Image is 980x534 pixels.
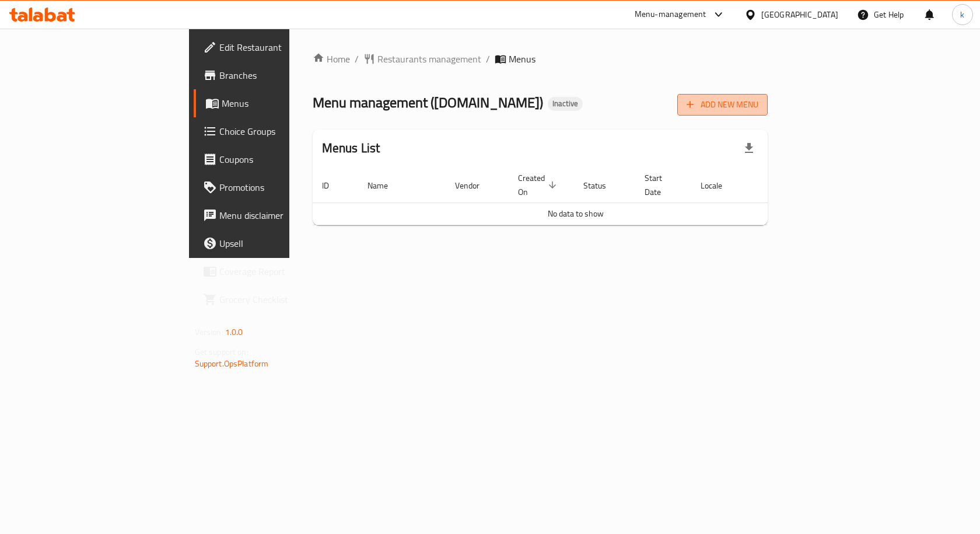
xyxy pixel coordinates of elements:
a: Menus [194,89,353,117]
a: Coverage Report [194,257,353,285]
a: Edit Restaurant [194,33,353,61]
span: Edit Restaurant [219,40,344,54]
div: Menu-management [635,8,706,22]
span: Vendor [455,179,495,193]
span: Menus [509,52,535,66]
table: enhanced table [313,167,839,225]
span: Coverage Report [219,264,344,278]
span: k [960,8,964,21]
nav: breadcrumb [313,52,768,66]
div: Export file [735,134,763,162]
a: Coupons [194,145,353,173]
span: 1.0.0 [225,324,243,340]
a: Promotions [194,173,353,201]
span: Menus [222,96,344,110]
li: / [355,52,359,66]
span: Locale [701,179,737,193]
span: Menu management ( [DOMAIN_NAME] ) [313,89,543,116]
span: Coupons [219,152,344,166]
h2: Menus List [322,139,380,157]
div: Inactive [548,97,583,111]
span: ID [322,179,344,193]
a: Upsell [194,229,353,257]
span: Name [367,179,403,193]
span: Promotions [219,180,344,194]
a: Grocery Checklist [194,285,353,313]
a: Branches [194,61,353,89]
a: Menu disclaimer [194,201,353,229]
li: / [486,52,490,66]
span: Version: [195,324,223,340]
span: Choice Groups [219,124,344,138]
span: Grocery Checklist [219,292,344,306]
button: Add New Menu [677,94,768,116]
span: Menu disclaimer [219,208,344,222]
span: Status [583,179,621,193]
a: Support.OpsPlatform [195,356,269,371]
span: Inactive [548,99,583,109]
span: Branches [219,68,344,82]
span: Restaurants management [377,52,481,66]
span: Created On [518,171,560,199]
a: Restaurants management [363,52,481,66]
div: [GEOGRAPHIC_DATA] [761,8,838,21]
th: Actions [751,167,839,203]
span: Upsell [219,236,344,250]
span: Add New Menu [687,97,758,112]
a: Choice Groups [194,117,353,145]
span: Start Date [645,171,677,199]
span: No data to show [548,206,604,221]
span: Get support on: [195,344,249,360]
